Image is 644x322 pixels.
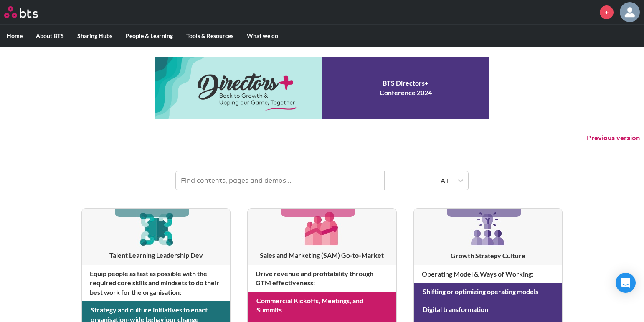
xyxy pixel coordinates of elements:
[82,265,230,301] h4: Equip people as fast as possible with the required core skills and mindsets to do their best work...
[620,2,640,22] a: Profile
[4,6,53,18] a: Go home
[248,265,396,292] h4: Drive revenue and profitability through GTM effectiveness :
[119,25,180,47] label: People & Learning
[389,176,449,185] div: All
[136,209,176,248] img: [object Object]
[616,273,636,293] div: Open Intercom Messenger
[587,133,640,143] button: Previous version
[302,209,342,248] img: [object Object]
[620,2,640,22] img: Luiza Falcao
[414,251,562,260] h3: Growth Strategy Culture
[82,251,230,260] h3: Talent Learning Leadership Dev
[29,25,71,47] label: About BTS
[414,265,562,283] h4: Operating Model & Ways of Working :
[155,57,489,119] a: Conference 2024
[180,25,240,47] label: Tools & Resources
[248,251,396,260] h3: Sales and Marketing (SAM) Go-to-Market
[176,171,385,190] input: Find contents, pages and demos...
[468,209,508,249] img: [object Object]
[71,25,119,47] label: Sharing Hubs
[600,5,614,19] a: +
[4,6,38,18] img: BTS Logo
[240,25,285,47] label: What we do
